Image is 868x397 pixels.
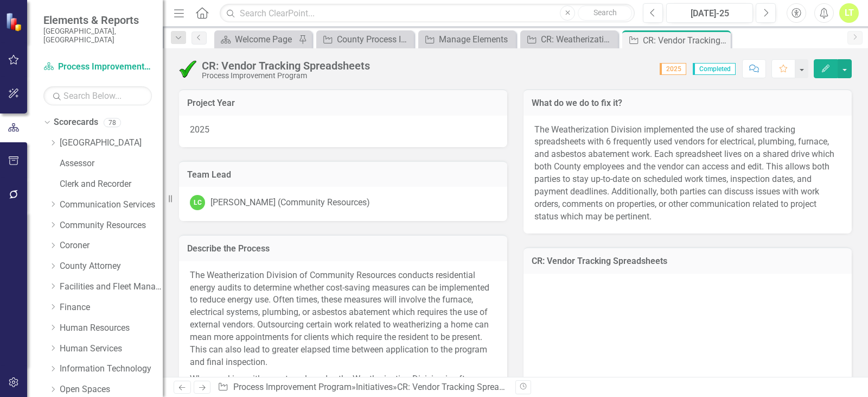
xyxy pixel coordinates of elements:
div: 78 [104,118,121,127]
h3: Describe the Process [187,244,499,254]
h3: CR: Vendor Tracking Spreadsheets [532,256,844,266]
h3: What do we do to fix it? [532,98,844,108]
p: The Weatherization Division implemented the use of shared tracking spreadsheets with 6 frequently... [534,124,841,223]
a: Initiatives [356,382,393,392]
span: Elements & Reports [43,14,152,27]
span: Search [593,8,617,17]
a: Process Improvement Program [233,382,352,392]
a: Coroner [60,240,163,252]
span: 2025 [660,63,686,75]
input: Search ClearPoint... [220,4,635,23]
a: Finance [60,301,163,314]
img: ClearPoint Strategy [5,12,24,31]
a: Community Resources [60,219,163,232]
div: Process Improvement Program [202,72,370,80]
div: CR: Vendor Tracking Spreadsheets [202,60,370,72]
button: LT [839,3,859,23]
div: LC [190,195,205,210]
a: Human Resources [60,322,163,335]
h3: Team Lead [187,170,499,180]
a: Welcome Page [217,33,296,46]
small: [GEOGRAPHIC_DATA], [GEOGRAPHIC_DATA] [43,27,152,45]
div: CR: Vendor Tracking Spreadsheets [643,34,728,47]
a: Assessor [60,157,163,170]
div: CR: Vendor Tracking Spreadsheets [397,382,529,392]
a: Facilities and Fleet Management [60,281,163,293]
div: [DATE]-25 [670,7,749,20]
div: CR: Weatherization Inventory Invoices [541,33,615,46]
div: [PERSON_NAME] (Community Resources) [210,197,370,209]
a: Process Improvement Program [43,61,152,73]
a: Scorecards [54,116,98,129]
a: Open Spaces [60,383,163,396]
a: Clerk and Recorder [60,178,163,191]
a: Communication Services [60,199,163,211]
a: County Process Improvement Projects [319,33,411,46]
div: County Process Improvement Projects [337,33,411,46]
img: Completed [179,60,196,78]
p: The Weatherization Division of Community Resources conducts residential energy audits to determin... [190,269,496,371]
a: Manage Elements [421,33,513,46]
div: Welcome Page [235,33,296,46]
div: » » [218,381,507,394]
h3: Project Year [187,98,499,108]
button: Search [578,5,632,21]
span: 2025 [190,124,209,135]
a: Human Services [60,343,163,355]
input: Search Below... [43,86,152,105]
button: [DATE]-25 [666,3,753,23]
a: [GEOGRAPHIC_DATA] [60,137,163,149]
span: Completed [693,63,736,75]
a: County Attorney [60,260,163,273]
a: CR: Weatherization Inventory Invoices [523,33,615,46]
a: Information Technology [60,363,163,375]
div: Manage Elements [439,33,513,46]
